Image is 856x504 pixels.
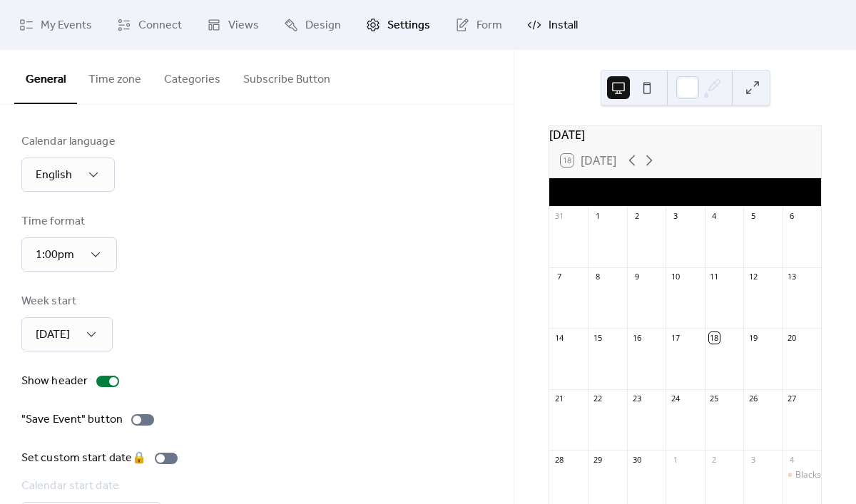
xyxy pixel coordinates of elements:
div: 1 [592,211,603,222]
div: Show header [21,373,88,390]
span: Install [549,17,578,34]
div: 9 [631,272,642,282]
a: Design [273,6,352,44]
div: [DATE] [549,126,821,143]
div: 10 [670,272,681,282]
div: 3 [670,211,681,222]
div: Tue [632,178,668,207]
span: Design [305,17,341,34]
span: English [36,164,72,186]
div: 11 [709,272,720,282]
button: General [14,50,77,104]
div: 24 [670,394,681,404]
div: 27 [787,394,798,404]
div: 21 [554,394,564,404]
div: 25 [709,394,720,404]
span: 1:00pm [36,244,74,266]
div: 12 [748,272,758,282]
a: Views [196,6,270,44]
div: Wed [668,178,703,207]
div: 8 [592,272,603,282]
span: [DATE] [36,324,70,346]
span: Settings [387,17,430,34]
div: 7 [554,272,564,282]
div: 23 [631,394,642,404]
a: Connect [106,6,193,44]
a: Settings [355,6,441,44]
div: 4 [787,454,798,465]
div: 20 [787,332,798,343]
div: Thu [703,178,738,207]
div: 16 [631,332,642,343]
div: 5 [748,211,758,222]
span: Views [228,17,259,34]
div: 30 [631,454,642,465]
div: 14 [554,332,564,343]
button: Time zone [77,50,153,103]
div: Blacksmithing Class - Public [783,469,821,481]
a: My Events [9,6,103,44]
div: 31 [554,211,564,222]
div: 3 [748,454,758,465]
div: Sat [774,178,810,207]
div: 4 [709,211,720,222]
button: Categories [153,50,232,103]
div: Sun [561,178,596,207]
div: "Save Event" button [21,411,123,428]
div: 15 [592,332,603,343]
div: 26 [748,394,758,404]
div: 2 [709,454,720,465]
div: 17 [670,332,681,343]
a: Install [516,6,588,44]
div: 13 [787,272,798,282]
a: Form [444,6,513,44]
div: 29 [592,454,603,465]
span: Form [477,17,502,34]
div: 2 [631,211,642,222]
div: 22 [592,394,603,404]
div: Fri [738,178,774,207]
div: 1 [670,454,681,465]
div: Time format [21,213,114,230]
span: Connect [138,17,182,34]
div: 6 [787,211,798,222]
div: Week start [21,293,110,310]
div: 19 [748,332,758,343]
div: Calendar language [21,133,116,150]
div: Mon [596,178,632,207]
button: Subscribe Button [232,50,342,103]
div: 18 [709,332,720,343]
span: My Events [41,17,92,34]
div: 28 [554,454,564,465]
